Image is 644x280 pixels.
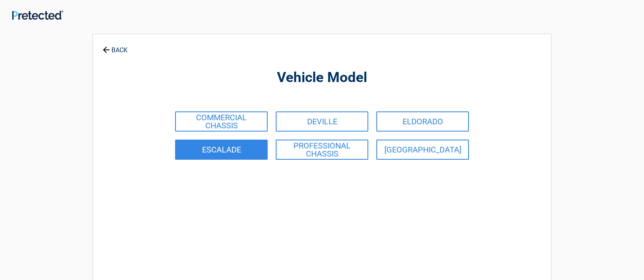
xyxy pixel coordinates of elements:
[137,68,507,87] h2: Vehicle Model
[376,111,469,132] a: ELDORADO
[276,140,368,160] a: PROFESSIONAL CHASSIS
[101,39,129,54] a: BACK
[376,140,469,160] a: [GEOGRAPHIC_DATA]
[175,111,268,132] a: COMMERCIAL CHASSIS
[276,111,368,132] a: DEVILLE
[12,10,63,20] img: Main Logo
[175,140,268,160] a: ESCALADE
